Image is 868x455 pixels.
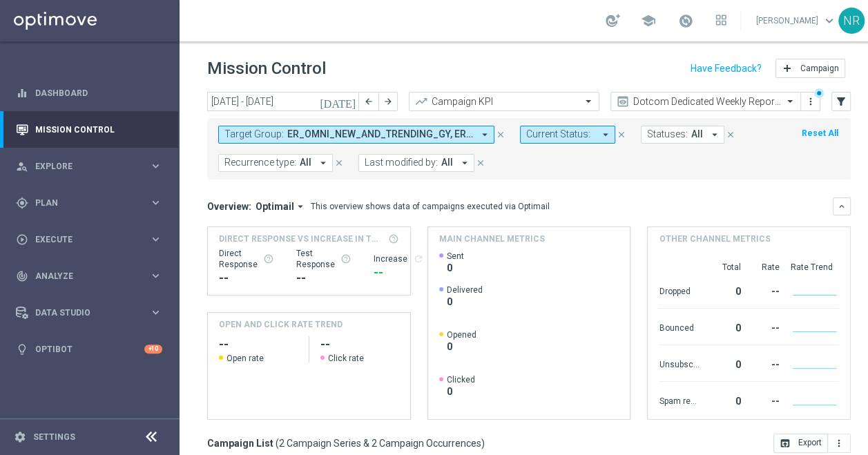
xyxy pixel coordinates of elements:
a: Dashboard [35,75,162,111]
h2: -- [219,336,298,353]
div: Data Studio [16,307,149,319]
span: Analyze [35,272,149,280]
div: Rate [746,262,779,273]
button: filter_alt [831,92,851,111]
div: -- [746,316,779,338]
span: ) [481,437,485,449]
button: play_circle_outline Execute keyboard_arrow_right [15,234,163,245]
i: filter_alt [835,95,847,108]
button: arrow_forward [378,92,398,111]
span: 2 Campaign Series & 2 Campaign Occurrences [279,437,481,449]
button: lightbulb Optibot +10 [15,344,163,355]
span: Current Status: [526,128,590,140]
h4: OPEN AND CLICK RATE TREND [219,318,343,331]
div: NR [838,8,865,34]
span: All [441,157,453,168]
span: Clicked [447,374,475,385]
div: Unsubscribed [659,352,699,374]
i: more_vert [805,96,816,107]
button: Reset All [800,126,840,141]
div: 0 [704,389,740,411]
h1: Mission Control [207,59,326,79]
div: Spam reported [659,389,699,411]
div: Analyze [16,270,149,282]
div: -- [746,352,779,374]
div: Mission Control [16,111,162,148]
button: Statuses: All arrow_drop_down [641,126,724,144]
button: Last modified by: All arrow_drop_down [358,154,474,172]
i: more_vert [833,438,845,449]
i: preview [616,95,630,108]
a: Settings [33,433,75,441]
i: trending_up [414,95,428,108]
span: 0 [447,296,483,308]
div: Test Response [296,248,351,270]
button: close [615,127,628,142]
i: lightbulb [16,343,28,356]
div: This overview shows data of campaigns executed via Optimail [311,200,550,213]
div: Data Studio keyboard_arrow_right [15,307,163,318]
h2: -- [320,336,399,353]
i: keyboard_arrow_right [149,233,162,246]
span: Execute [35,235,149,244]
div: -- [746,389,779,411]
i: refresh [413,253,424,264]
div: -- [374,264,424,281]
span: Plan [35,199,149,207]
span: Last modified by: [365,157,438,168]
i: track_changes [16,270,28,282]
span: Recurrence type: [224,157,296,168]
multiple-options-button: Export to CSV [773,437,851,448]
div: Direct Response [219,248,274,270]
a: [PERSON_NAME]keyboard_arrow_down [755,10,838,31]
button: gps_fixed Plan keyboard_arrow_right [15,197,163,209]
div: Optibot [16,331,162,367]
div: Dashboard [16,75,162,111]
i: close [496,130,505,139]
span: Target Group: [224,128,284,140]
i: arrow_forward [383,97,393,106]
ng-select: Campaign KPI [409,92,599,111]
i: gps_fixed [16,197,28,209]
span: Explore [35,162,149,171]
div: track_changes Analyze keyboard_arrow_right [15,271,163,282]
i: person_search [16,160,28,173]
span: school [641,13,656,28]
span: Campaign [800,64,839,73]
span: Statuses: [647,128,688,140]
i: play_circle_outline [16,233,28,246]
i: close [476,158,485,168]
i: arrow_drop_down [294,200,307,213]
div: -- [746,279,779,301]
i: arrow_drop_down [317,157,329,169]
button: close [494,127,507,142]
span: Optimail [255,200,294,213]
span: 0 [447,340,476,353]
span: Sent [447,251,464,262]
div: Rate Trend [790,262,839,273]
a: Optibot [35,331,144,367]
i: keyboard_arrow_right [149,269,162,282]
span: 0 [447,262,464,274]
h3: Campaign List [207,437,485,449]
div: +10 [144,345,162,354]
ng-select: Dotcom Dedicated Weekly Reporting [610,92,801,111]
button: more_vert [804,93,818,110]
span: All [691,128,703,140]
i: arrow_drop_down [459,157,471,169]
div: 0 [704,352,740,374]
div: Dropped [659,279,699,301]
button: equalizer Dashboard [15,88,163,99]
button: [DATE] [318,92,359,113]
div: There are unsaved changes [814,88,824,98]
button: open_in_browser Export [773,434,828,453]
i: add [782,63,793,74]
button: Mission Control [15,124,163,135]
div: 0 [704,279,740,301]
i: keyboard_arrow_down [837,202,847,211]
button: Recurrence type: All arrow_drop_down [218,154,333,172]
